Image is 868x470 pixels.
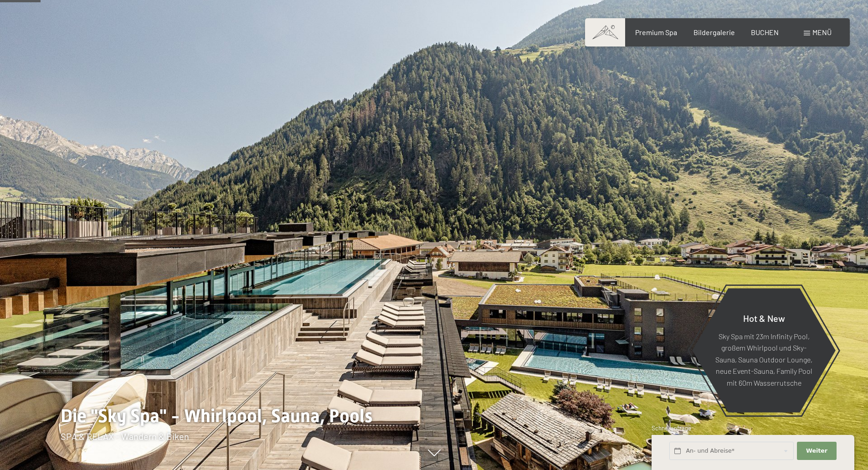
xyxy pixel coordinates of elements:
span: Menü [812,28,832,36]
a: BUCHEN [751,28,779,36]
a: Hot & New Sky Spa mit 23m Infinity Pool, großem Whirlpool und Sky-Sauna, Sauna Outdoor Lounge, ne... [692,288,836,413]
span: Schnellanfrage [652,424,691,432]
span: Weiter [806,447,827,455]
a: Bildergalerie [693,28,735,36]
button: Weiter [797,442,836,460]
a: Premium Spa [635,28,677,36]
p: Sky Spa mit 23m Infinity Pool, großem Whirlpool und Sky-Sauna, Sauna Outdoor Lounge, neue Event-S... [714,330,813,388]
span: Hot & New [743,312,785,323]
